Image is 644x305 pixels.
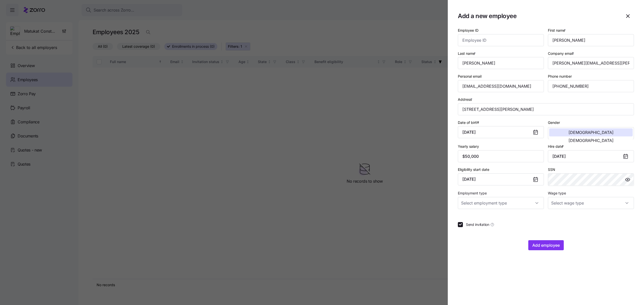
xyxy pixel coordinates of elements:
[548,34,634,46] input: First name
[458,12,620,20] h1: Add a new employee
[548,144,565,149] label: Hire date
[548,190,566,196] label: Wage type
[532,242,560,248] span: Add employee
[548,150,634,162] input: MM/DD/YYYY
[458,51,477,56] label: Last name
[458,190,487,196] label: Employment type
[458,197,544,209] input: Select employment type
[458,57,544,69] input: Last name
[458,103,634,115] input: Address
[569,130,614,134] span: [DEMOGRAPHIC_DATA]
[458,120,480,125] label: Date of birth
[458,167,489,172] label: Eligibility start date
[548,51,575,56] label: Company email
[528,240,564,250] button: Add employee
[458,150,544,162] input: Yearly salary
[548,167,555,172] label: SSN
[458,80,544,92] input: Personal email
[548,74,572,79] label: Phone number
[548,197,634,209] input: Select wage type
[548,80,634,92] input: Phone number
[458,74,481,79] label: Personal email
[458,173,544,185] button: [DATE]
[548,120,560,125] label: Gender
[458,34,544,46] input: Employee ID
[548,57,634,69] input: Company email
[458,28,478,33] label: Employee ID
[458,126,544,138] input: MM/DD/YYYY
[466,222,489,227] span: Send invitation
[548,28,567,33] label: First name
[569,138,614,142] span: [DEMOGRAPHIC_DATA]
[458,144,479,149] label: Yearly salary
[458,97,473,102] label: Address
